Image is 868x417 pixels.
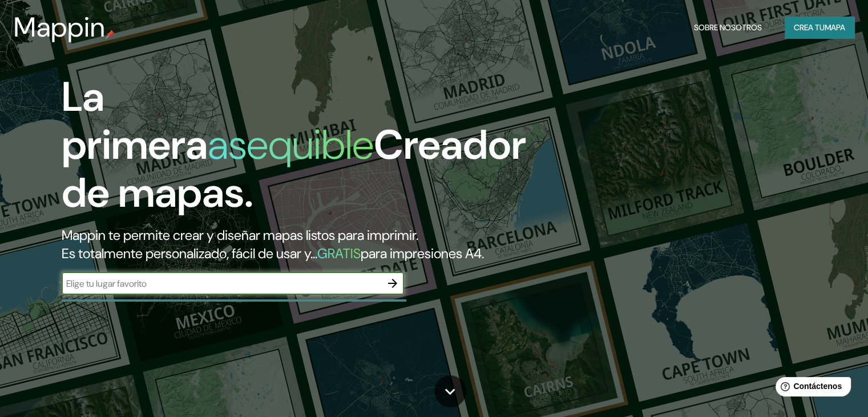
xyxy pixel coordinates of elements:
iframe: Lanzador de widgets de ayuda [766,372,855,404]
font: La primera [62,70,208,171]
img: pin de mapeo [106,30,115,39]
font: GRATIS [317,244,361,262]
font: Es totalmente personalizado, fácil de usar y... [62,244,317,262]
font: asequible [208,118,374,171]
button: Crea tumapa [785,17,854,38]
font: para impresiones A4. [361,244,484,262]
font: Mappin [14,9,106,45]
font: Crea tu [794,22,825,33]
input: Elige tu lugar favorito [62,277,381,290]
font: Creador de mapas. [62,118,526,219]
font: Sobre nosotros [694,22,762,33]
font: Mappin te permite crear y diseñar mapas listos para imprimir. [62,226,418,244]
font: mapa [825,22,845,33]
button: Sobre nosotros [689,17,766,38]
